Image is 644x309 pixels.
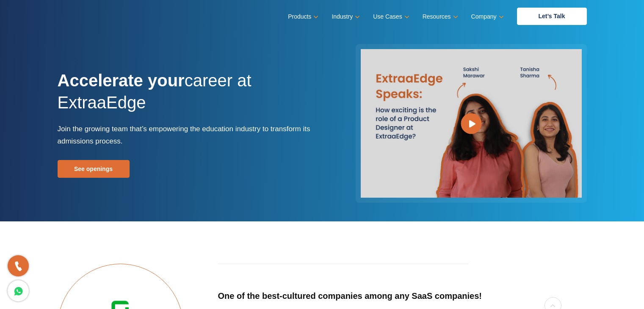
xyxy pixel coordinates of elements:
a: See openings [58,160,130,178]
a: Company [471,11,502,23]
a: Use Cases [373,11,407,23]
a: Resources [423,11,456,23]
h1: career at ExtraaEdge [58,69,316,123]
a: Industry [332,11,358,23]
a: Products [288,11,317,23]
h5: One of the best-cultured companies among any SaaS companies! [218,291,496,301]
strong: Accelerate your [58,71,185,90]
p: Join the growing team that’s empowering the education industry to transform its admissions process. [58,123,316,147]
a: Let’s Talk [517,8,587,25]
